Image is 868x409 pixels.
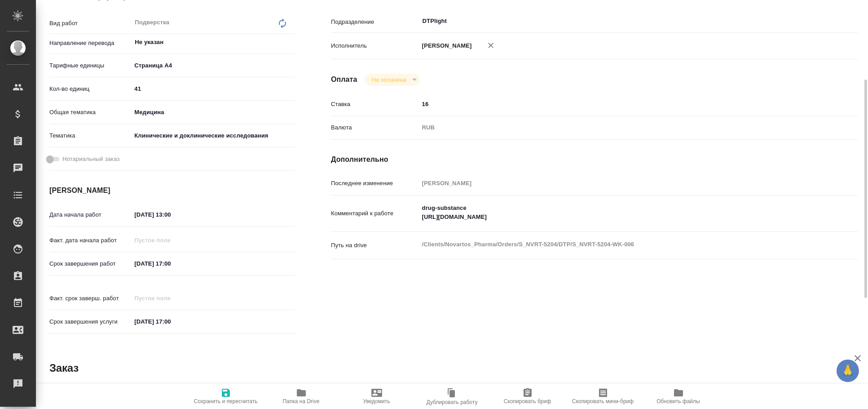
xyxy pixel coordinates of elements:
div: RUB [419,120,815,135]
button: Обновить файлы [641,384,716,409]
p: Кол-во единиц [49,84,131,93]
p: Срок завершения услуги [49,317,131,326]
p: Общая тематика [49,108,131,117]
span: 🙏 [840,361,855,380]
div: Не оплачена [365,74,420,86]
button: Не оплачена [369,76,409,84]
h2: Заказ [49,361,79,375]
p: Дата начала работ [49,210,131,219]
button: Open [290,41,292,43]
input: ✎ Введи что-нибудь [131,208,210,221]
input: ✎ Введи что-нибудь [131,315,210,328]
textarea: drug-substance [URL][DOMAIN_NAME] [419,200,815,225]
button: Дублировать работу [414,384,490,409]
span: Скопировать бриф [504,398,551,405]
button: Папка на Drive [264,384,339,409]
span: Дублировать работу [427,399,478,405]
p: Факт. дата начала работ [49,236,131,245]
input: ✎ Введи что-нибудь [131,82,295,95]
p: Путь на drive [331,241,419,250]
input: ✎ Введи что-нибудь [131,257,210,270]
p: Факт. срок заверш. работ [49,294,131,303]
div: Клинические и доклинические исследования [131,128,295,143]
h4: Дополнительно [331,154,858,165]
button: 🙏 [837,360,859,382]
span: Папка на Drive [283,398,320,405]
div: Медицина [131,105,295,120]
p: Вид работ [49,19,131,28]
button: Open [809,20,811,22]
button: Скопировать бриф [490,384,565,409]
span: Скопировать мини-бриф [572,398,634,405]
textarea: /Clients/Novartos_Pharma/Orders/S_NVRT-5204/DTP/S_NVRT-5204-WK-006 [419,237,815,252]
p: Срок завершения работ [49,259,131,268]
span: Обновить файлы [657,398,700,405]
p: Последнее изменение [331,179,419,188]
h4: [PERSON_NAME] [49,185,295,196]
p: Ставка [331,100,419,109]
p: Тарифные единицы [49,61,131,70]
h4: Оплата [331,74,357,85]
input: Пустое поле [131,234,210,247]
span: Уведомить [363,398,390,405]
p: Исполнитель [331,41,419,50]
input: Пустое поле [419,177,815,190]
p: Подразделение [331,18,419,27]
button: Уведомить [339,384,414,409]
p: [PERSON_NAME] [419,41,472,50]
p: Комментарий к работе [331,209,419,218]
button: Удалить исполнителя [481,36,501,55]
p: Валюта [331,123,419,132]
p: Тематика [49,131,131,140]
span: Сохранить и пересчитать [194,398,258,405]
input: ✎ Введи что-нибудь [419,98,815,111]
button: Скопировать мини-бриф [565,384,641,409]
p: Направление перевода [49,39,131,48]
input: Пустое поле [131,292,210,305]
div: Страница А4 [131,58,295,73]
button: Сохранить и пересчитать [188,384,264,409]
span: Нотариальный заказ [62,155,119,164]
